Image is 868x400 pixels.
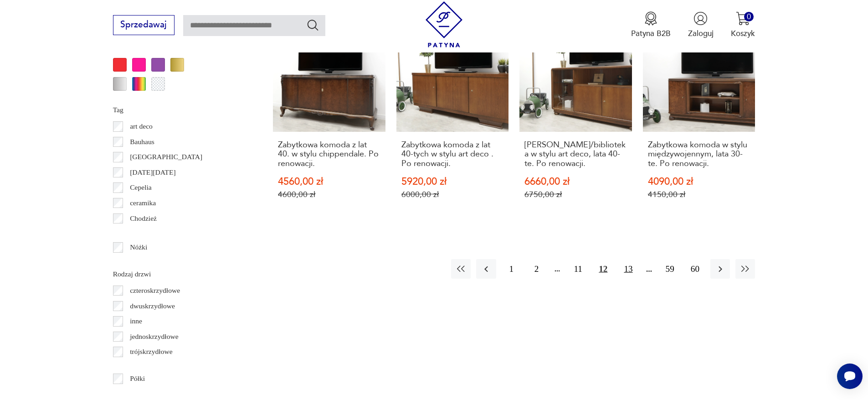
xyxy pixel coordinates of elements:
button: 13 [618,259,638,279]
p: 4150,00 zł [648,190,750,199]
h3: [PERSON_NAME]/biblioteka w stylu art deco, lata 40-te. Po renowacji. [524,140,627,168]
button: 2 [527,259,546,279]
p: Ćmielów [130,228,156,239]
p: Koszyk [731,28,755,39]
button: 59 [660,259,680,279]
p: 4600,00 zł [278,190,380,199]
img: Ikona medalu [644,11,658,26]
p: Chodzież [130,213,157,224]
p: 6000,00 zł [401,190,504,199]
a: SaleZabytkowa komoda w stylu międzywojennym, lata 30-te. Po renowacji.Zabytkowa komoda w stylu mi... [643,19,755,221]
p: 4560,00 zł [278,177,380,187]
p: [DATE][DATE] [130,166,175,178]
button: 12 [593,259,613,279]
p: 5920,00 zł [401,177,504,187]
p: dwuskrzydłowe [130,300,175,312]
p: ceramika [130,197,156,209]
button: 1 [502,259,521,279]
p: Tag [113,104,247,116]
h3: Zabytkowa komoda z lat 40. w stylu chippendale. Po renowacji. [278,140,380,168]
button: Szukaj [306,18,319,31]
iframe: Smartsupp widget button [837,364,863,389]
p: jednoskrzydłowe [130,331,179,343]
h3: Zabytkowa komoda w stylu międzywojennym, lata 30-te. Po renowacji. [648,140,750,168]
img: Ikonka użytkownika [693,11,708,26]
p: Półki [130,373,145,384]
a: SaleZabytkowa komoda/biblioteka w stylu art deco, lata 40-te. Po renowacji.[PERSON_NAME]/bibliote... [519,19,632,221]
a: Ikona medaluPatyna B2B [631,11,671,39]
img: Patyna - sklep z meblami i dekoracjami vintage [421,1,467,47]
a: SaleZabytkowa komoda z lat 40-tych w stylu art deco . Po renowacji.Zabytkowa komoda z lat 40-tych... [396,19,509,221]
p: art deco [130,120,153,132]
p: inne [130,315,142,327]
a: Sprzedawaj [113,22,175,29]
button: Sprzedawaj [113,15,175,35]
div: 0 [744,12,754,21]
button: 11 [568,259,588,279]
p: 6750,00 zł [524,190,627,199]
p: Cepelia [130,182,152,193]
img: Ikona koszyka [736,11,750,26]
button: 60 [685,259,705,279]
p: Zaloguj [688,28,714,39]
p: 6660,00 zł [524,177,627,187]
p: Bauhaus [130,136,154,148]
button: Patyna B2B [631,11,671,39]
p: Patyna B2B [631,28,671,39]
p: [GEOGRAPHIC_DATA] [130,151,202,163]
p: Nóżki [130,241,147,253]
a: SaleZabytkowa komoda z lat 40. w stylu chippendale. Po renowacji.Zabytkowa komoda z lat 40. w sty... [273,19,385,221]
p: czteroskrzydłowe [130,285,180,296]
p: trójskrzydłowe [130,346,173,358]
p: Rodzaj drzwi [113,268,247,280]
p: 4090,00 zł [648,177,750,187]
button: 0Koszyk [731,11,755,39]
h3: Zabytkowa komoda z lat 40-tych w stylu art deco . Po renowacji. [401,140,504,168]
button: Zaloguj [688,11,714,39]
